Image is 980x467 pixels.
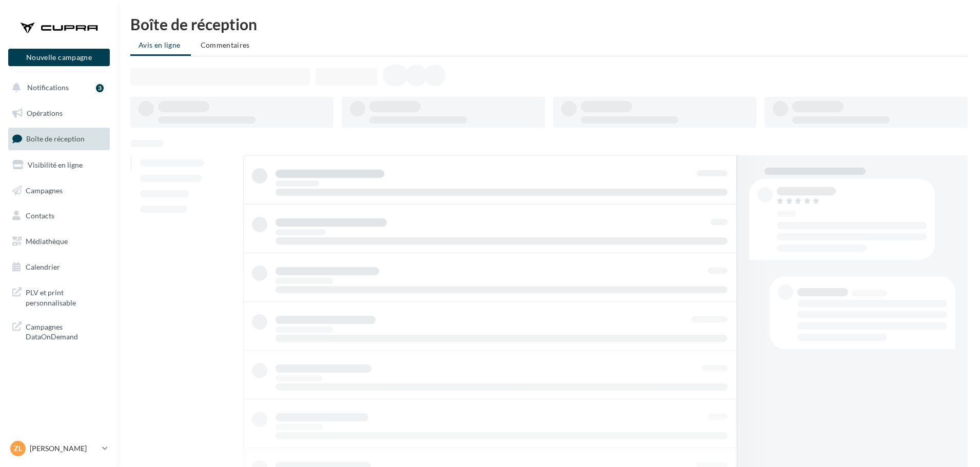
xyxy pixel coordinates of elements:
[6,231,112,252] a: Médiathèque
[26,262,60,271] span: Calendrier
[6,180,112,201] a: Campagnes
[26,211,54,220] span: Contacts
[96,84,104,92] div: 3
[26,134,85,143] span: Boîte de réception
[30,443,98,454] p: [PERSON_NAME]
[26,320,106,342] span: Campagnes DataOnDemand
[6,205,112,227] a: Contacts
[6,77,108,98] button: Notifications 3
[6,128,112,150] a: Boîte de réception
[6,256,112,278] a: Calendrier
[26,286,106,308] span: PLV et print personnalisable
[201,40,250,49] span: Commentaires
[6,316,112,346] a: Campagnes DataOnDemand
[27,83,69,92] span: Notifications
[27,109,63,117] span: Opérations
[26,237,68,246] span: Médiathèque
[28,160,83,169] span: Visibilité en ligne
[26,186,63,194] span: Campagnes
[8,439,110,458] a: Zl [PERSON_NAME]
[8,49,110,66] button: Nouvelle campagne
[6,281,112,312] a: PLV et print personnalisable
[14,443,22,454] span: Zl
[130,16,968,32] div: Boîte de réception
[6,154,112,176] a: Visibilité en ligne
[6,103,112,124] a: Opérations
